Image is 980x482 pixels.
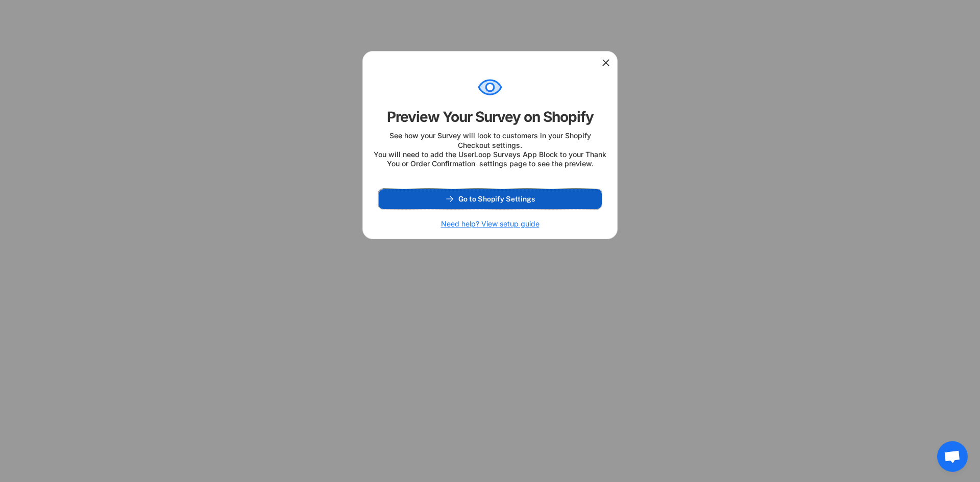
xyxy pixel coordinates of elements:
[458,195,535,202] span: Go to Shopify Settings
[937,441,968,472] div: Bate-papo aberto
[373,131,607,168] div: See how your Survey will look to customers in your Shopify Checkout settings. You will need to ad...
[378,189,602,209] button: Go to Shopify Settings
[441,219,540,229] h6: Need help? View setup guide
[387,108,594,126] div: Preview Your Survey on Shopify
